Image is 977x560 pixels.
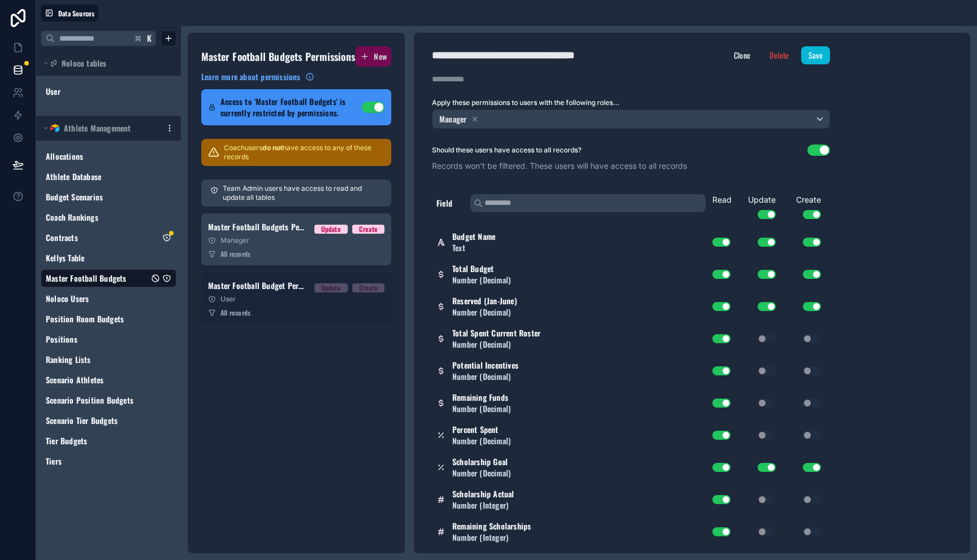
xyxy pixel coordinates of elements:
[432,146,581,155] label: Should these users have access to all records?
[41,229,176,247] div: Contracts
[46,334,77,345] span: Positions
[41,290,176,308] div: Noloco Users
[41,147,176,165] div: Allocations
[452,435,511,447] span: Number (Decimal)
[41,432,176,450] div: Tier Budgets
[201,49,355,64] h1: Master Football Budgets Permissions
[62,58,107,69] span: Noloco tables
[46,86,60,97] span: User
[46,374,103,386] span: Scenario Athletes
[46,456,62,467] span: Tiers
[50,124,59,133] img: Airtable Logo
[41,412,176,430] div: Scenario Tier Budgets
[221,308,250,317] span: All records
[321,283,341,292] div: Update
[41,5,98,21] button: Data Sources
[374,51,387,62] span: New
[452,295,517,307] span: Reserved (Jan-June)
[46,415,118,426] span: Scenario Tier Budgets
[262,143,283,152] strong: do not
[452,360,518,371] span: Potential Incentives
[41,351,176,369] div: Ranking Lists
[359,225,378,234] div: Create
[221,250,250,259] span: All records
[452,456,511,467] span: Scholarship Goal
[145,34,153,42] span: K
[46,395,149,406] a: Scenario Position Budgets
[46,273,127,284] span: Master Football Budgets
[321,225,341,234] div: Update
[46,252,149,264] a: Kellys Table
[46,395,133,406] span: Scenario Position Budgets
[452,424,511,435] span: Percent Spent
[64,123,131,134] span: Athlete Management
[452,520,531,532] span: Remaining Scholarships
[46,374,149,386] a: Scenario Athletes
[41,188,176,206] div: Budget Scenarios
[221,96,362,119] span: Access to 'Master Football Budgets' is currently restricted by permissions.
[41,249,176,267] div: Kellys Table
[432,98,830,107] label: Apply these permissions to users with the following roles...
[201,71,301,82] span: Learn more about permissions
[46,313,149,325] a: Position Room Budgets
[735,194,780,219] div: Update
[801,46,830,64] button: Save
[46,435,149,447] a: Tier Budgets
[46,293,149,304] a: Noloco Users
[41,330,176,348] div: Positions
[452,231,495,242] span: Budget Name
[223,184,382,202] p: Team Admin users have access to read and update all tables
[727,46,758,64] button: Clone
[41,452,176,470] div: Tiers
[452,467,511,479] span: Number (Decimal)
[452,392,511,403] span: Remaining Funds
[41,269,176,287] div: Master Football Budgets
[41,82,176,100] div: User
[46,232,78,243] span: Contracts
[436,198,452,209] span: Field
[762,46,796,64] button: Delete
[780,194,825,219] div: Create
[41,120,161,136] button: Airtable LogoAthlete Management
[208,280,305,291] span: Master Football Budget Permission 1
[46,171,149,182] a: Athlete Database
[452,532,531,543] span: Number (Integer)
[452,339,541,350] span: Number (Decimal)
[201,71,314,82] a: Learn more about permissions
[46,191,103,203] span: Budget Scenarios
[208,295,384,304] div: User
[46,212,149,223] a: Coach Rankings
[46,354,91,365] span: Ranking Lists
[41,55,170,71] button: Noloco tables
[432,160,830,172] p: Records won't be filtered. These users will have access to all records
[41,168,176,186] div: Athlete Database
[452,488,515,500] span: Scholarship Actual
[46,313,124,325] span: Position Room Budgets
[46,232,149,243] a: Contracts
[356,46,391,67] button: New
[208,236,384,245] div: Manager
[46,354,149,365] a: Ranking Lists
[452,263,511,274] span: Total Budget
[452,274,511,286] span: Number (Decimal)
[452,403,511,414] span: Number (Decimal)
[201,272,391,324] a: Master Football Budget Permission 1UpdateCreateUserAll records
[452,242,495,253] span: Text
[712,194,735,205] div: Read
[201,213,391,265] a: Master Football Budgets Permission 2UpdateCreateManagerAll records
[452,371,518,382] span: Number (Decimal)
[41,371,176,389] div: Scenario Athletes
[46,415,149,426] a: Scenario Tier Budgets
[41,310,176,328] div: Position Room Budgets
[452,500,515,511] span: Number (Integer)
[46,456,149,467] a: Tiers
[46,252,84,264] span: Kellys Table
[46,293,89,304] span: Noloco Users
[46,435,87,447] span: Tier Budgets
[46,212,98,223] span: Coach Rankings
[46,171,101,182] span: Athlete Database
[46,273,149,284] a: Master Football Budgets
[46,151,83,162] span: Allocations
[452,327,541,339] span: Total Spent Current Roster
[46,334,149,345] a: Positions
